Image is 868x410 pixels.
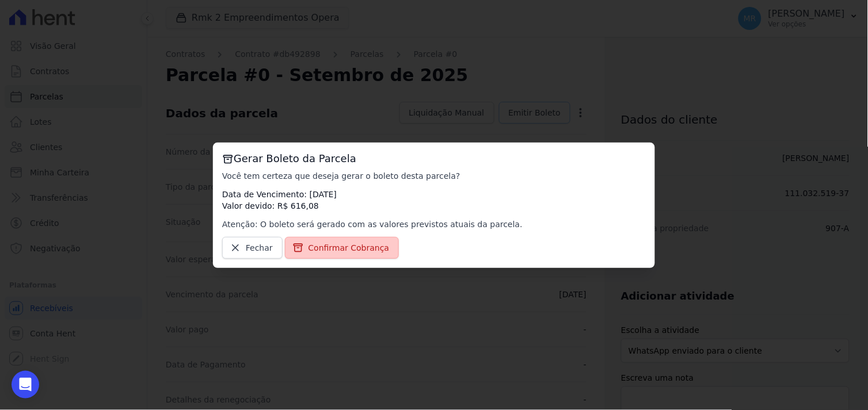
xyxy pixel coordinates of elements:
a: Fechar [222,237,283,259]
span: Confirmar Cobrança [309,242,390,254]
p: Você tem certeza que deseja gerar o boleto desta parcela? [222,170,646,182]
a: Confirmar Cobrança [285,237,399,259]
p: Atenção: O boleto será gerado com as valores previstos atuais da parcela. [222,219,646,230]
div: Open Intercom Messenger [12,371,39,398]
p: Data de Vencimento: [DATE] Valor devido: R$ 616,08 [222,189,646,212]
h3: Gerar Boleto da Parcela [222,152,646,166]
span: Fechar [246,242,273,254]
